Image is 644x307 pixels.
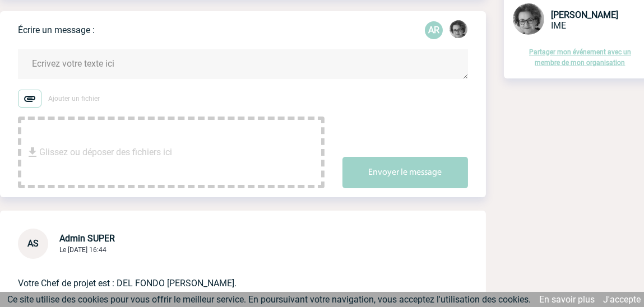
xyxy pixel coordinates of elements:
[529,48,631,67] a: Partager mon événement avec un membre de mon organisation
[18,259,437,290] p: Votre Chef de projet est : DEL FONDO [PERSON_NAME].
[540,294,595,305] a: En savoir plus
[39,124,172,180] span: Glissez ou déposer des fichiers ici
[18,25,95,35] p: Écrire un message :
[8,294,531,305] span: Ce site utilise des cookies pour vous offrir le meilleur service. En poursuivant votre navigation...
[513,3,544,35] img: 101028-0.jpg
[59,246,106,254] span: Le [DATE] 16:44
[604,294,641,305] a: J'accepte
[425,21,443,39] p: AR
[425,21,443,39] div: Adrien RUIZ
[27,238,39,249] span: AS
[26,146,39,159] img: file_download.svg
[450,20,467,40] div: Anne-Françoise BONHOMME
[59,233,115,244] span: Admin SUPER
[450,20,467,38] img: 101028-0.jpg
[551,10,618,20] span: [PERSON_NAME]
[551,20,566,31] span: IME
[342,157,468,188] button: Envoyer le message
[48,95,100,103] span: Ajouter un fichier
